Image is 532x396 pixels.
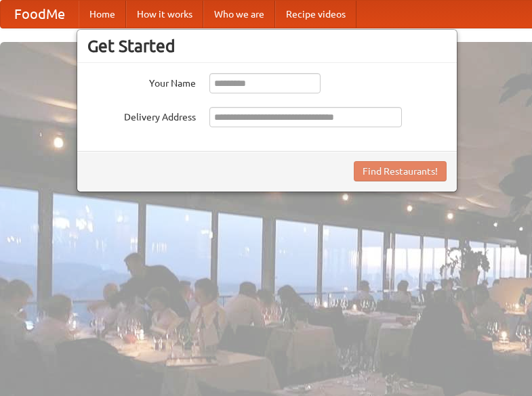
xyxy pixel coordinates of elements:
[87,73,196,90] label: Your Name
[275,1,356,28] a: Recipe videos
[354,161,447,181] button: Find Restaurants!
[87,36,447,56] h3: Get Started
[203,1,275,28] a: Who we are
[126,1,203,28] a: How it works
[1,1,79,28] a: FoodMe
[87,107,196,124] label: Delivery Address
[79,1,126,28] a: Home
